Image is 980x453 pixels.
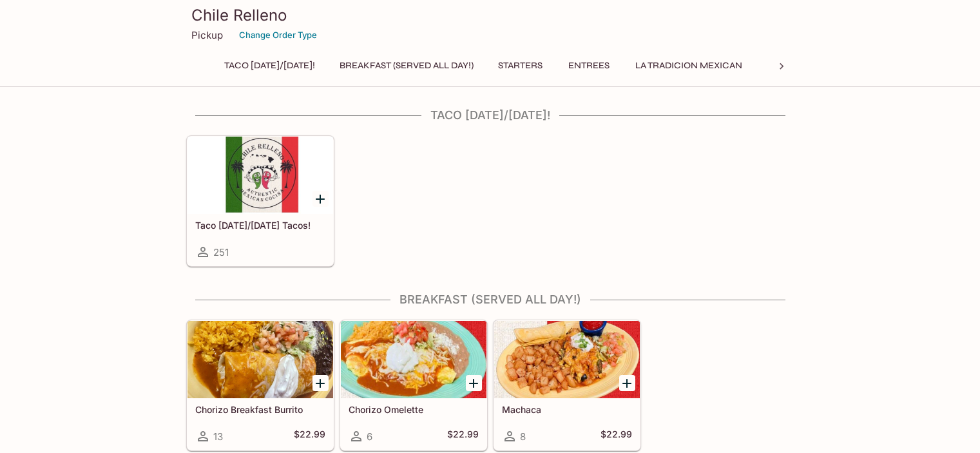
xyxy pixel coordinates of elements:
[349,404,479,415] h5: Chorizo Omelette
[619,375,635,391] button: Add Machaca
[195,220,325,231] h5: Taco [DATE]/[DATE] Tacos!
[233,25,323,45] button: Change Order Type
[312,375,329,391] button: Add Chorizo Breakfast Burrito
[520,430,526,443] span: 8
[466,375,482,391] button: Add Chorizo Omelette
[600,429,632,444] h5: $22.99
[187,320,334,450] a: Chorizo Breakfast Burrito13$22.99
[217,57,322,75] button: Taco [DATE]/[DATE]!
[191,29,223,41] p: Pickup
[367,430,372,443] span: 6
[760,57,818,75] button: Tacos
[340,320,487,450] a: Chorizo Omelette6$22.99
[187,136,334,266] a: Taco [DATE]/[DATE] Tacos!251
[195,404,325,415] h5: Chorizo Breakfast Burrito
[187,137,333,214] div: Taco Tuesday/Thursday Tacos!
[341,321,486,398] div: Chorizo Omelette
[294,429,325,444] h5: $22.99
[494,321,640,398] div: Machaca
[312,191,329,207] button: Add Taco Tuesday/Thursday Tacos!
[213,246,229,258] span: 251
[213,430,223,443] span: 13
[191,5,789,25] h3: Chile Relleno
[187,321,333,398] div: Chorizo Breakfast Burrito
[491,57,550,75] button: Starters
[186,293,794,307] h4: Breakfast (Served ALL DAY!)
[447,429,479,444] h5: $22.99
[628,57,749,75] button: La Tradicion Mexican
[494,320,640,450] a: Machaca8$22.99
[560,57,618,75] button: Entrees
[332,57,481,75] button: Breakfast (Served ALL DAY!)
[186,108,794,122] h4: Taco [DATE]/[DATE]!
[502,404,632,415] h5: Machaca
